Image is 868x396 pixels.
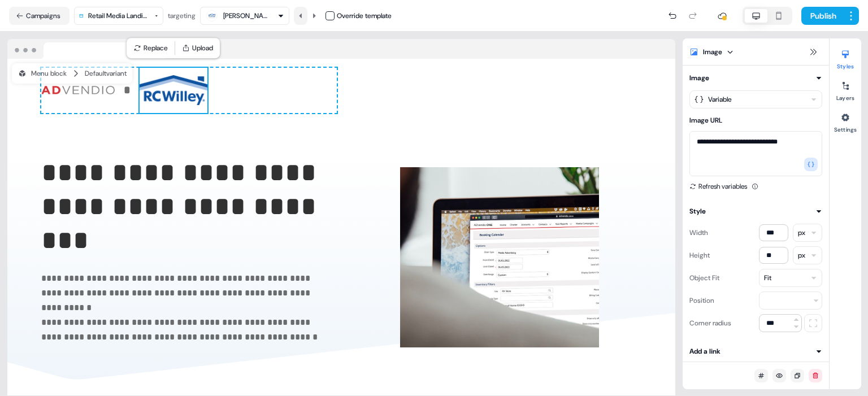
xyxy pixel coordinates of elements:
div: Image [357,156,641,359]
div: Fit [764,272,771,284]
button: Campaigns [9,7,70,25]
button: Fit [759,269,822,287]
button: Settings [830,108,861,133]
button: Style [689,206,822,217]
div: Override template [337,10,392,21]
div: Position [689,291,714,310]
div: Variable [708,94,732,105]
div: [PERSON_NAME] [223,10,268,21]
div: Width [689,224,708,242]
div: Corner radius [689,314,731,332]
label: Image URL [689,116,722,125]
div: Height [689,246,710,264]
button: Image [689,72,822,84]
button: Refresh variables [689,181,747,192]
div: targeting [168,10,196,21]
div: Image [689,72,709,84]
button: Add a link [689,346,822,357]
div: *Image [41,68,337,113]
img: Image [400,156,599,359]
img: Image [140,68,207,113]
div: Add a link [689,346,721,357]
button: Styles [830,45,861,70]
div: Retail Media Landing Page_Unaware/ Aware [88,10,151,21]
div: px [798,250,805,261]
button: Upload [177,40,218,56]
div: px [798,227,805,238]
div: Object Fit [689,269,719,287]
button: Layers [830,77,861,102]
div: Style [689,206,706,217]
button: Replace [129,40,172,56]
div: Image [703,46,722,58]
div: Default variant [85,68,127,79]
button: [PERSON_NAME] [200,7,289,25]
iframe: Form [5,5,248,245]
button: Publish [801,7,843,25]
div: Menu block [18,68,67,79]
img: Browser topbar [7,39,181,59]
